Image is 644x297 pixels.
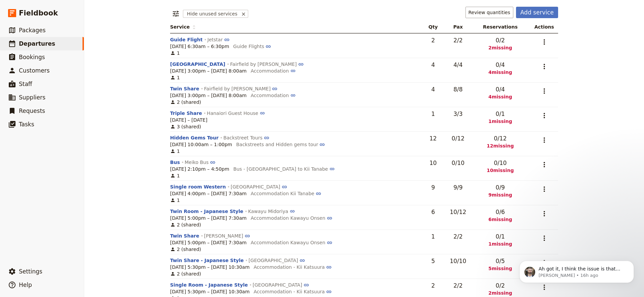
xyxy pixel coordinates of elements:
span: 2 (shared) [170,221,201,228]
span: [DATE] 2:10pm – 4:50pm [170,166,229,172]
span: Suppliers [19,94,45,101]
th: Actions [527,21,558,33]
a: [GEOGRAPHIC_DATA] [249,258,305,263]
div: I can't see any cancelled services on the departure "KUM20251101" [PERSON_NAME], were you able to... [11,27,186,40]
a: Fairfield by [PERSON_NAME] [230,61,303,67]
button: Accommodation [251,68,296,74]
span: 1 [170,148,180,155]
div: Hey [PERSON_NAME], it is when i gp in to update a service - I want to mark the services as fulfil... [40,59,226,146]
span: [DATE] 5:30pm – [DATE] 10:30am [170,288,250,295]
span: 9 / 9 [453,184,462,191]
a: [GEOGRAPHIC_DATA] [253,282,309,288]
span: Hide unused services [183,10,239,18]
p: Message from alex, sent 16h ago [29,26,116,32]
span: 1 missing [476,118,525,125]
span: [DATE] 5:00pm – [DATE] 7:30am [170,215,247,221]
span: Settings [19,268,42,275]
a: Kawayu Midoriya [248,209,295,214]
th: Qty [423,21,443,33]
img: Profile image for alex [19,4,30,14]
span: 1 [170,197,180,204]
span: 0 / 10 [452,160,464,166]
button: Accommodation - Kii Katsuura [254,264,332,270]
span: Staff [19,81,32,87]
span: 0 / 1 [496,110,505,118]
span: 10 / 10 [450,258,466,264]
span: 10 / 12 [450,209,466,215]
textarea: Message… [6,253,226,264]
span: [DATE] 5:30pm – [DATE] 10:30am [170,264,250,270]
button: Home [202,3,215,15]
th: Service [170,21,423,33]
div: I can't see any cancelled services on the departure "KUM20251101" [PERSON_NAME], were you able to... [5,23,191,44]
button: Accommodation Kawayu Onsen [251,239,332,246]
button: Add service [516,7,558,18]
span: Fieldbook [19,8,58,18]
div: Lisa says… [5,151,226,244]
span: 0 / 12 [452,135,464,142]
button: Upload attachment [10,267,16,272]
button: Actions [539,232,550,244]
span: 1 missing [476,241,525,247]
button: Bus - [GEOGRAPHIC_DATA] to Kii Tanabe [233,166,335,172]
span: 12 [429,135,437,142]
span: 3 / 3 [453,111,462,117]
button: Twin Room - Japanese Style [170,208,243,215]
button: Backstreets and Hidden gems tour [236,141,325,148]
span: Requests [19,108,45,114]
div: Hey [PERSON_NAME], it is when i go in to update a service - I want to mark the services as fulfil... [46,155,221,175]
button: Twin Share [170,85,199,92]
span: 0 / 10 [494,159,507,167]
span: [DATE] 5:00pm – [DATE] 7:30am [170,239,247,246]
span: Departures [19,40,55,47]
span: 1 [431,233,435,240]
span: 2 (shared) [170,246,201,253]
button: Start recording [43,267,48,272]
button: Single room Western [170,183,226,190]
span: 0 / 2 [496,282,505,290]
button: Actions [539,134,550,146]
span: 9 [431,184,435,191]
span: [DATE] 3:00pm – [DATE] 8:00am [170,68,247,74]
span: Ah got it, I think the issue is that when you are creating the supplier request no services have ... [29,19,115,92]
div: Hey [PERSON_NAME], it is when i gp in to update a service - I want to mark the services as fulfil... [46,122,221,142]
span: 1 [170,50,180,56]
th: Pax [443,21,473,33]
span: [DATE] – [DATE] [170,117,207,123]
span: 2 / 2 [453,233,462,240]
span: Tasks [19,121,34,128]
button: Gif picker [32,267,37,272]
span: 0 / 4 [496,85,505,93]
span: 5 [431,258,435,264]
span: 2 (shared) [170,270,201,277]
span: [DATE] 4:00pm – [DATE] 7:30am [170,190,247,197]
button: Review quantities [465,7,513,18]
span: 2 [431,37,435,44]
a: Hanaiori Guest House [207,111,265,116]
span: [DATE] 3:00pm – [DATE] 8:00am [170,92,247,99]
button: Actions [539,159,550,170]
span: [DATE] 6:30am – 6:30pm [170,43,229,50]
span: 1 [431,111,435,117]
span: 10 [429,160,437,166]
span: 2 missing [476,290,525,296]
button: Send a message… [213,264,223,275]
span: 4 missing [476,69,525,76]
span: 6 [431,209,435,215]
span: 2 / 2 [453,37,462,44]
span: 4 missing [476,93,525,100]
span: 2 missing [476,44,525,51]
button: Emoji picker [21,267,27,272]
span: 0 / 1 [496,232,505,241]
span: 4 / 4 [453,61,462,68]
button: Actions [539,36,550,48]
a: [PERSON_NAME] [204,233,250,239]
span: Help [19,282,32,288]
button: Actions [539,208,550,219]
a: Jetstar [207,37,230,42]
button: [GEOGRAPHIC_DATA] [170,61,225,68]
span: 1 [170,74,180,81]
span: 0 / 4 [496,61,505,69]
